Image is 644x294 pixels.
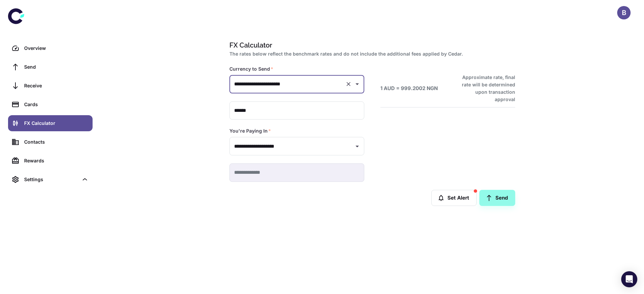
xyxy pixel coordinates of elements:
[24,138,89,146] div: Contacts
[229,128,271,134] label: You're Paying In
[24,120,89,127] div: FX Calculator
[229,66,273,72] label: Currency to Send
[24,82,89,89] div: Receive
[431,190,477,206] button: Set Alert
[353,79,362,89] button: Open
[8,96,93,113] a: Cards
[8,78,93,94] a: Receive
[229,40,513,50] h1: FX Calculator
[617,6,631,19] button: B
[8,40,93,56] a: Overview
[8,134,93,150] a: Contacts
[353,142,362,151] button: Open
[24,63,89,71] div: Send
[24,157,89,164] div: Rewards
[344,79,353,89] button: Clear
[24,101,89,108] div: Cards
[24,176,78,183] div: Settings
[380,85,438,92] h6: 1 AUD = 999.2002 NGN
[8,171,93,188] div: Settings
[8,59,93,75] a: Send
[24,45,89,52] div: Overview
[8,115,93,131] a: FX Calculator
[454,74,515,103] h6: Approximate rate, final rate will be determined upon transaction approval
[8,153,93,169] a: Rewards
[621,271,637,287] div: Open Intercom Messenger
[479,190,515,206] a: Send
